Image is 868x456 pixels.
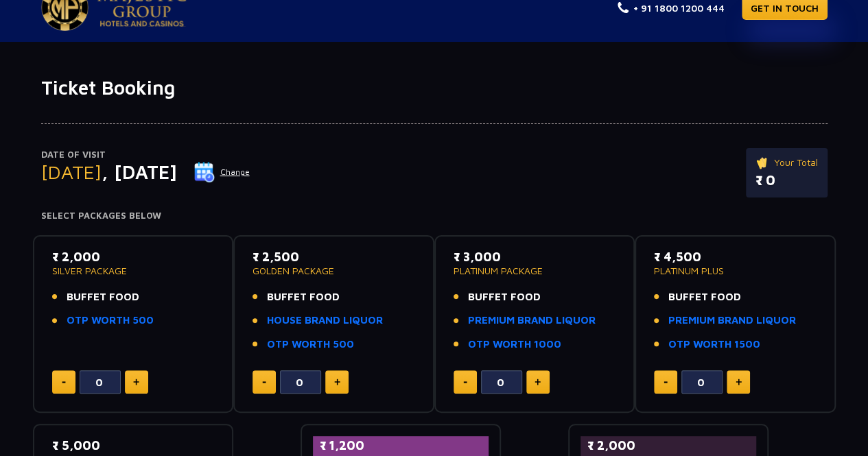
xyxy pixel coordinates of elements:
img: plus [334,379,340,385]
img: plus [133,379,139,385]
p: PLATINUM PLUS [654,266,817,276]
p: ₹ 2,000 [587,436,750,455]
p: PLATINUM PACKAGE [454,266,616,276]
p: Date of Visit [41,148,250,162]
span: BUFFET FOOD [468,289,541,305]
a: OTP WORTH 1000 [468,337,561,352]
a: PREMIUM BRAND LIQUOR [468,313,596,328]
img: ticket [755,155,770,170]
p: ₹ 1,200 [320,436,482,455]
span: BUFFET FOOD [267,289,340,305]
img: plus [535,379,541,385]
img: minus [664,381,668,383]
img: minus [463,381,467,383]
a: OTP WORTH 500 [267,337,354,352]
p: ₹ 2,000 [52,248,215,266]
a: OTP WORTH 1500 [668,337,760,352]
img: minus [262,381,266,383]
span: BUFFET FOOD [67,289,139,305]
span: BUFFET FOOD [668,289,741,305]
a: PREMIUM BRAND LIQUOR [668,313,796,328]
p: ₹ 5,000 [52,436,215,455]
button: Change [193,161,250,183]
span: , [DATE] [102,160,177,183]
a: HOUSE BRAND LIQUOR [267,313,383,328]
img: plus [736,379,742,385]
img: minus [62,381,66,383]
p: GOLDEN PACKAGE [253,266,415,276]
h4: Select Packages Below [41,211,828,221]
p: ₹ 0 [755,170,818,191]
p: SILVER PACKAGE [52,266,215,276]
a: + 91 1800 1200 444 [618,1,725,15]
p: ₹ 4,500 [654,248,817,266]
span: [DATE] [41,160,102,183]
p: Your Total [755,155,818,170]
h1: Ticket Booking [41,76,828,99]
a: OTP WORTH 500 [67,313,154,328]
p: ₹ 3,000 [454,248,616,266]
p: ₹ 2,500 [253,248,415,266]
